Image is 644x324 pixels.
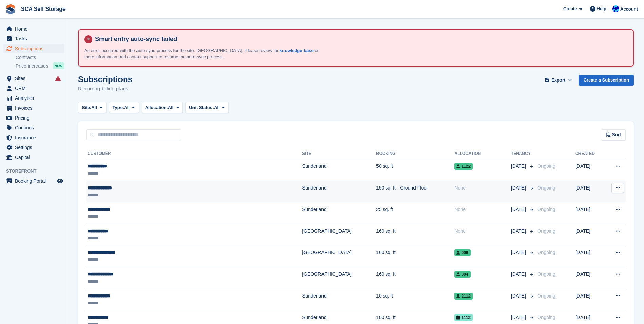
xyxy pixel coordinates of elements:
span: Export [551,77,565,84]
td: [DATE] [575,289,604,310]
h4: Smart entry auto-sync failed [92,35,628,43]
a: Create a Subscription [579,75,634,86]
td: 160 sq. ft [376,246,454,267]
td: Sunderland [302,159,376,181]
td: [DATE] [575,224,604,246]
span: Subscriptions [15,44,56,53]
span: Ongoing [537,271,555,277]
td: 150 sq. ft - Ground Floor [376,181,454,202]
span: 1112 [454,314,473,321]
td: [DATE] [575,246,604,267]
td: 25 sq. ft [376,202,454,224]
th: Allocation [454,148,511,159]
span: All [91,104,97,111]
a: menu [3,143,64,152]
span: Pricing [15,113,56,123]
td: 160 sq. ft [376,267,454,289]
span: Home [15,24,56,34]
span: Capital [15,152,56,162]
div: None [454,228,511,235]
span: 2112 [454,293,473,300]
a: Preview store [56,177,64,185]
span: 004 [454,271,470,278]
td: [DATE] [575,202,604,224]
a: menu [3,93,64,103]
a: Price increases NEW [16,62,64,70]
div: None [454,184,511,192]
span: Type: [113,104,124,111]
span: [DATE] [511,249,527,256]
span: [DATE] [511,292,527,300]
span: 006 [454,249,470,256]
span: Settings [15,143,56,152]
td: 160 sq. ft [376,224,454,246]
td: [GEOGRAPHIC_DATA] [302,267,376,289]
span: Ongoing [537,163,555,169]
span: Help [597,5,606,12]
td: Sunderland [302,202,376,224]
div: None [454,206,511,213]
td: [DATE] [575,267,604,289]
div: NEW [53,62,64,69]
p: An error occurred with the auto-sync process for the site: [GEOGRAPHIC_DATA]. Please review the f... [84,47,322,60]
span: Site: [82,104,91,111]
button: Export [544,75,573,86]
span: All [214,104,220,111]
span: Storefront [6,168,68,175]
a: menu [3,176,64,186]
a: menu [3,84,64,93]
td: 10 sq. ft [376,289,454,310]
td: [GEOGRAPHIC_DATA] [302,224,376,246]
span: [DATE] [511,163,527,170]
td: [GEOGRAPHIC_DATA] [302,246,376,267]
span: CRM [15,84,56,93]
th: Tenancy [511,148,535,159]
span: Tasks [15,34,56,43]
span: [DATE] [511,184,527,192]
a: menu [3,103,64,113]
span: Unit Status: [189,104,214,111]
span: [DATE] [511,228,527,235]
a: menu [3,74,64,83]
span: 1122 [454,163,473,170]
span: Ongoing [537,228,555,234]
p: Recurring billing plans [78,85,132,93]
span: [DATE] [511,271,527,278]
span: Ongoing [537,314,555,320]
span: Booking Portal [15,176,56,186]
span: [DATE] [511,314,527,321]
th: Site [302,148,376,159]
span: All [168,104,174,111]
span: Insurance [15,133,56,142]
h1: Subscriptions [78,75,132,84]
a: knowledge base [279,48,313,53]
img: stora-icon-8386f47178a22dfd0bd8f6a31ec36ba5ce8667c1dd55bd0f319d3a0aa187defe.svg [5,4,16,14]
button: Unit Status: All [185,102,228,113]
span: All [124,104,130,111]
a: menu [3,123,64,132]
img: Kelly Neesham [612,5,619,12]
th: Customer [86,148,302,159]
td: [DATE] [575,159,604,181]
a: menu [3,44,64,53]
button: Site: All [78,102,106,113]
span: Price increases [16,63,48,69]
a: menu [3,152,64,162]
a: menu [3,34,64,43]
button: Allocation: All [142,102,183,113]
i: Smart entry sync failures have occurred [55,76,61,81]
td: Sunderland [302,289,376,310]
span: Invoices [15,103,56,113]
button: Type: All [109,102,139,113]
th: Booking [376,148,454,159]
span: Sort [612,131,621,138]
span: Ongoing [537,206,555,212]
a: menu [3,113,64,123]
td: 50 sq. ft [376,159,454,181]
a: menu [3,24,64,34]
a: Contracts [16,54,64,61]
th: Created [575,148,604,159]
td: Sunderland [302,181,376,202]
span: Allocation: [145,104,168,111]
span: Coupons [15,123,56,132]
